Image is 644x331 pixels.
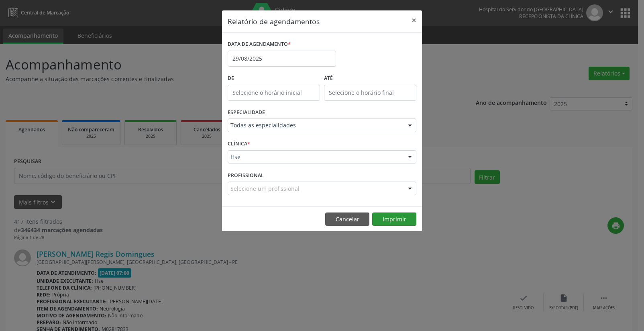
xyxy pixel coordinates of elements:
span: Todas as especialidades [230,121,400,129]
label: DATA DE AGENDAMENTO [228,38,291,51]
label: De [228,72,320,85]
span: Hse [230,153,400,161]
label: CLÍNICA [228,138,250,150]
label: PROFISSIONAL [228,169,264,182]
input: Selecione o horário inicial [228,85,320,101]
span: Selecione um profissional [230,184,300,193]
input: Selecione uma data ou intervalo [228,51,336,67]
button: Cancelar [325,212,369,226]
label: ATÉ [324,72,416,85]
h5: Relatório de agendamentos [228,16,320,27]
button: Close [406,10,422,30]
label: ESPECIALIDADE [228,106,265,119]
input: Selecione o horário final [324,85,416,101]
button: Imprimir [372,212,416,226]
